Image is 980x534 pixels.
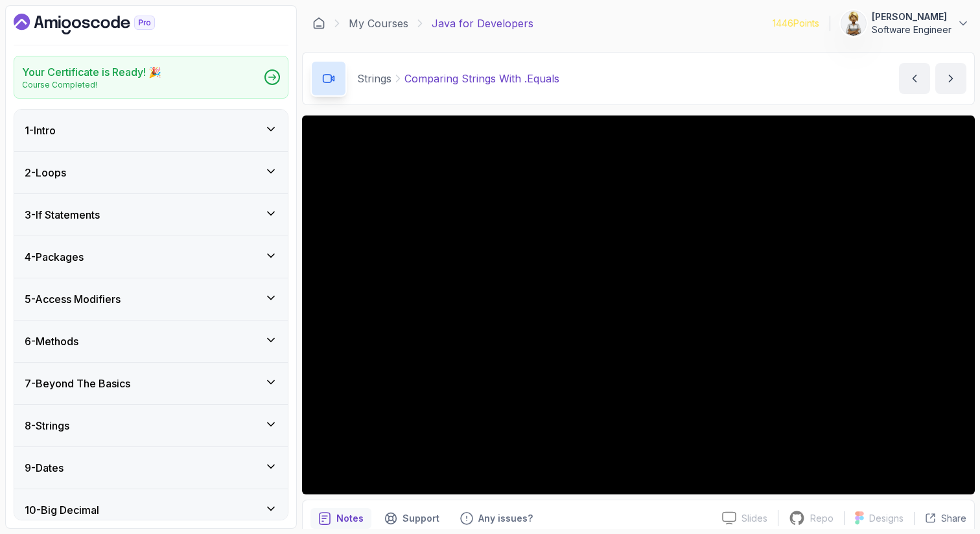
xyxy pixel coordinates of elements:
[25,207,100,223] h3: 3 - If Statements
[899,63,930,94] button: previous content
[14,278,288,320] button: 5-Access Modifiers
[25,502,99,518] h3: 10 - Big Decimal
[935,63,966,94] button: next content
[432,16,533,31] p: Java for Developers
[841,11,866,36] img: user profile image
[25,418,69,433] h3: 8 - Strings
[25,460,64,476] h3: 9 - Dates
[14,363,288,404] button: 7-Beyond The Basics
[377,508,447,529] button: Support button
[25,376,130,391] h3: 7 - Beyond The Basics
[14,489,288,531] button: 10-Big Decimal
[336,512,364,525] p: Notes
[14,194,288,236] button: 3-If Statements
[25,123,56,138] h3: 1 - Intro
[402,512,439,525] p: Support
[14,110,288,151] button: 1-Intro
[810,512,834,525] p: Repo
[741,512,767,525] p: Slides
[357,71,391,86] p: Strings
[872,23,951,36] p: Software Engineer
[25,165,66,180] h3: 2 - Loops
[349,16,408,31] a: My Courses
[22,80,161,90] p: Course Completed!
[452,508,541,529] button: Feedback button
[404,71,559,86] p: Comparing Strings With .Equals
[14,447,288,489] button: 9-Dates
[25,249,84,265] h3: 4 - Packages
[14,405,288,446] button: 8-Strings
[841,10,970,36] button: user profile image[PERSON_NAME]Software Engineer
[25,334,78,349] h3: 6 - Methods
[869,512,904,525] p: Designs
[14,321,288,362] button: 6-Methods
[914,512,966,525] button: Share
[25,291,121,307] h3: 5 - Access Modifiers
[22,64,161,80] h2: Your Certificate is Ready! 🎉
[14,152,288,193] button: 2-Loops
[14,14,185,34] a: Dashboard
[310,508,371,529] button: notes button
[872,10,951,23] p: [PERSON_NAME]
[478,512,533,525] p: Any issues?
[302,115,975,494] iframe: 6 - Comparing Strings with .equals
[14,236,288,278] button: 4-Packages
[312,17,325,30] a: Dashboard
[941,512,966,525] p: Share
[773,17,819,30] p: 1446 Points
[14,56,288,99] a: Your Certificate is Ready! 🎉Course Completed!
